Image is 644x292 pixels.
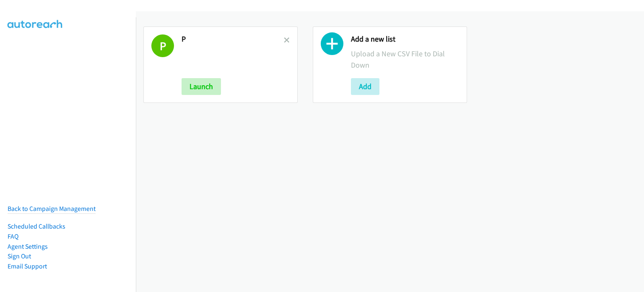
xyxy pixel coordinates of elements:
[8,252,31,260] a: Sign Out
[8,242,48,250] a: Agent Settings
[151,34,174,57] h1: P
[351,48,459,71] p: Upload a New CSV File to Dial Down
[182,78,221,95] button: Launch
[182,34,284,44] h2: P
[8,222,65,230] a: Scheduled Callbacks
[351,78,379,95] button: Add
[8,205,96,213] a: Back to Campaign Management
[8,262,47,270] a: Email Support
[8,232,18,240] a: FAQ
[351,34,459,44] h2: Add a new list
